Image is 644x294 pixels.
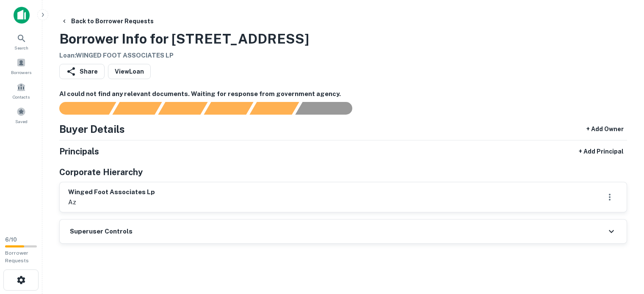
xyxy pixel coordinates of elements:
[5,236,17,243] span: 6 / 10
[575,144,627,159] button: + Add Principal
[583,121,627,137] button: + Add Owner
[3,104,40,126] a: Saved
[14,44,28,51] span: Search
[59,166,143,179] h5: Corporate Hierarchy
[204,102,253,115] div: Principals found, AI now looking for contact information...
[13,93,30,100] span: Contacts
[70,227,133,236] h6: Superuser Controls
[49,102,113,115] div: Sending borrower request to AI...
[58,14,157,29] button: Back to Borrower Requests
[3,30,40,53] a: Search
[59,89,627,99] h6: AI could not find any relevant documents. Waiting for response from government agency.
[249,102,299,115] div: Principals found, still searching for contact information. This may take time...
[59,29,309,49] h3: Borrower Info for [STREET_ADDRESS]
[68,197,155,207] p: az
[296,102,362,115] div: AI fulfillment process complete.
[11,69,31,76] span: Borrowers
[59,64,105,79] button: Share
[158,102,207,115] div: Documents found, AI parsing details...
[59,145,99,158] h5: Principals
[68,187,155,197] h6: winged foot associates lp
[112,102,162,115] div: Your request is received and processing...
[14,7,30,24] img: capitalize-icon.png
[59,51,309,60] h6: Loan : WINGED FOOT ASSOCIATES LP
[3,79,40,102] a: Contacts
[59,121,125,137] h4: Buyer Details
[3,55,40,77] a: Borrowers
[5,250,29,264] span: Borrower Requests
[108,64,151,79] a: ViewLoan
[15,118,28,125] span: Saved
[602,226,644,267] iframe: Chat Widget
